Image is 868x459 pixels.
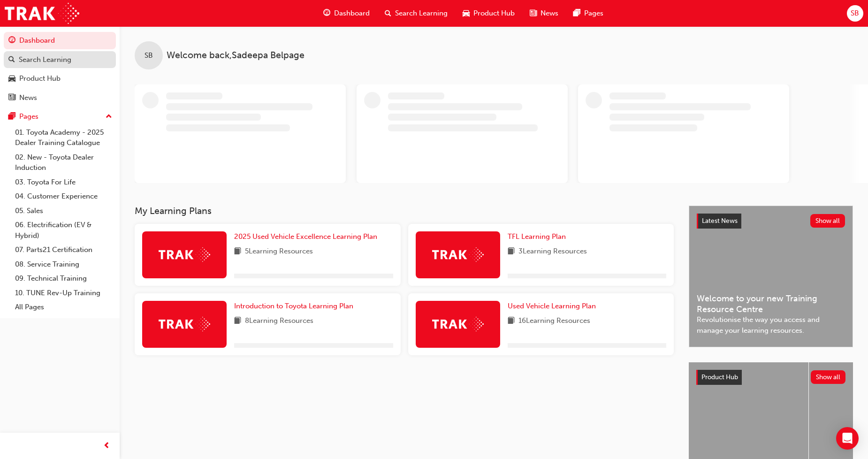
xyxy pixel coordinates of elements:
span: Used Vehicle Learning Plan [508,302,596,310]
a: 06. Electrification (EV & Hybrid) [11,218,116,243]
a: 07. Parts21 Certification [11,243,116,257]
button: Show all [810,214,845,228]
span: prev-icon [103,440,110,452]
img: Trak [5,3,79,24]
a: Introduction to Toyota Learning Plan [234,301,357,312]
a: Search Learning [4,51,116,69]
a: Latest NewsShow allWelcome to your new Training Resource CentreRevolutionise the way you access a... [689,206,853,347]
a: 05. Sales [11,204,116,218]
span: 16 Learning Resources [518,315,590,327]
span: TFL Learning Plan [508,232,566,241]
span: book-icon [234,315,241,327]
span: Product Hub [473,8,515,19]
span: 5 Learning Resources [245,246,313,258]
a: news-iconNews [522,4,566,23]
h3: My Learning Plans [135,206,674,216]
span: guage-icon [323,8,330,19]
span: guage-icon [8,37,15,45]
span: news-icon [8,94,15,102]
span: SB [145,50,153,61]
a: pages-iconPages [566,4,611,23]
a: search-iconSearch Learning [377,4,455,23]
a: 02. New - Toyota Dealer Induction [11,150,116,175]
a: car-iconProduct Hub [455,4,522,23]
a: All Pages [11,300,116,314]
span: Latest News [702,217,738,225]
span: book-icon [508,315,515,327]
span: Revolutionise the way you access and manage your learning resources. [697,314,845,336]
a: Latest NewsShow all [697,214,845,229]
div: News [19,92,37,103]
a: News [4,89,116,107]
span: 2025 Used Vehicle Excellence Learning Plan [234,232,377,241]
span: book-icon [508,246,515,258]
a: TFL Learning Plan [508,231,570,242]
a: 01. Toyota Academy - 2025 Dealer Training Catalogue [11,125,116,150]
button: SB [847,5,863,22]
span: up-icon [106,111,112,123]
button: Show all [811,370,846,384]
span: 3 Learning Resources [518,246,587,258]
img: Trak [159,247,210,262]
img: Trak [432,247,484,262]
span: News [541,8,558,19]
span: Introduction to Toyota Learning Plan [234,302,353,310]
img: Trak [159,317,210,331]
a: 04. Customer Experience [11,189,116,204]
button: Pages [4,108,116,125]
span: Product Hub [701,373,738,381]
a: Dashboard [4,32,116,49]
a: 10. TUNE Rev-Up Training [11,286,116,300]
span: pages-icon [8,113,15,121]
span: car-icon [463,8,470,19]
a: 09. Technical Training [11,271,116,286]
span: SB [851,8,859,19]
span: search-icon [385,8,391,19]
div: Search Learning [19,54,71,65]
a: Used Vehicle Learning Plan [508,301,600,312]
a: Product HubShow all [696,370,845,385]
a: 03. Toyota For Life [11,175,116,190]
img: Trak [432,317,484,331]
span: book-icon [234,246,241,258]
span: search-icon [8,56,15,64]
span: pages-icon [573,8,580,19]
div: Pages [19,111,38,122]
div: Open Intercom Messenger [836,427,859,450]
a: 08. Service Training [11,257,116,272]
span: Pages [584,8,603,19]
span: car-icon [8,75,15,83]
span: Search Learning [395,8,448,19]
div: Product Hub [19,73,61,84]
a: guage-iconDashboard [316,4,377,23]
span: news-icon [530,8,537,19]
span: Welcome to your new Training Resource Centre [697,293,845,314]
button: DashboardSearch LearningProduct HubNews [4,30,116,108]
span: Welcome back , Sadeepa Belpage [167,50,305,61]
a: 2025 Used Vehicle Excellence Learning Plan [234,231,381,242]
span: Dashboard [334,8,370,19]
a: Product Hub [4,70,116,87]
span: 8 Learning Resources [245,315,313,327]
